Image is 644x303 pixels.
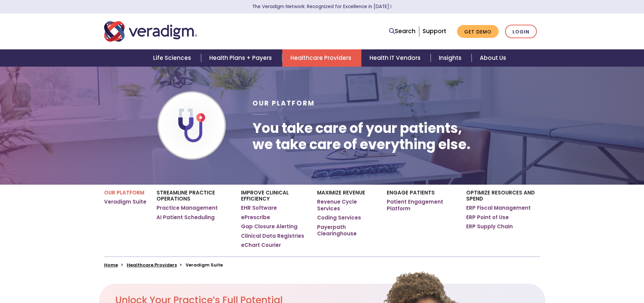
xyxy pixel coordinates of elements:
span: Learn More [389,3,392,10]
a: eChart Courier [241,242,281,249]
a: Clinical Data Registries [241,233,304,239]
a: Healthcare Providers [127,262,177,268]
a: Payerpath Clearinghouse [317,224,376,237]
a: Patient Engagement Platform [387,199,456,212]
a: ePrescribe [241,214,270,221]
a: Coding Services [317,214,361,221]
a: Life Sciences [145,49,201,67]
a: Get Demo [457,25,499,38]
a: Health Plans + Payers [201,49,282,67]
a: ERP Fiscal Management [466,205,531,211]
a: Practice Management [157,205,218,211]
a: Veradigm Suite [104,199,146,205]
a: Search [389,27,415,36]
img: Veradigm logo [104,20,197,43]
h1: You take care of your patients, we take care of everything else. [253,120,471,153]
a: Insights [431,49,472,67]
a: Login [505,25,537,39]
a: Revenue Cycle Services [317,199,376,212]
a: Health IT Vendors [361,49,431,67]
a: The Veradigm Network: Recognized for Excellence in [DATE]Learn More [252,3,392,10]
span: Our Platform [253,99,315,108]
a: AI Patient Scheduling [157,214,215,221]
a: About Us [472,49,514,67]
a: Gap Closure Alerting [241,223,297,230]
a: ERP Point of Use [466,214,509,221]
a: Home [104,262,118,268]
a: ERP Supply Chain [466,223,513,230]
a: Healthcare Providers [282,49,361,67]
a: Support [423,27,446,35]
a: EHR Software [241,205,277,211]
